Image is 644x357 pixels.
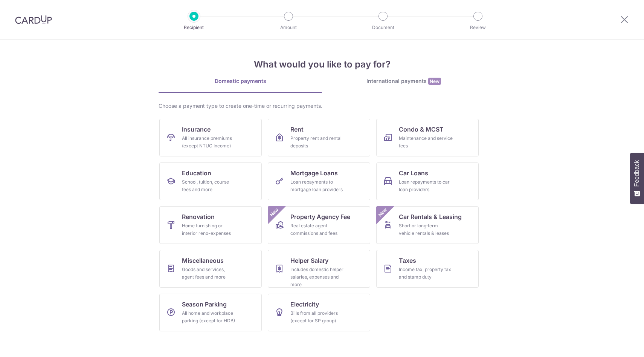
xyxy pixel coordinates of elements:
[268,250,370,288] a: Helper SalaryIncludes domestic helper salaries, expenses and more
[630,153,644,204] button: Feedback - Show survey
[376,250,479,288] a: TaxesIncome tax, property tax and stamp duty
[268,206,281,219] span: New
[322,77,485,85] div: International payments
[377,206,389,219] span: New
[166,24,222,31] p: Recipient
[399,125,444,134] span: Condo & MCST
[268,162,370,200] a: Mortgage LoansLoan repayments to mortgage loan providers
[450,24,506,31] p: Review
[159,162,262,200] a: EducationSchool, tuition, course fees and more
[268,206,370,244] a: Property Agency FeeReal estate agent commissions and feesNew
[290,178,345,193] div: Loan repayments to mortgage loan providers
[159,102,485,110] div: Choose a payment type to create one-time or recurring payments.
[268,294,370,331] a: ElectricityBills from all providers (except for SP group)
[399,212,462,221] span: Car Rentals & Leasing
[290,266,345,288] div: Includes domestic helper salaries, expenses and more
[633,160,640,187] span: Feedback
[290,222,345,237] div: Real estate agent commissions and fees
[376,206,479,244] a: Car Rentals & LeasingShort or long‑term vehicle rentals & leasesNew
[290,135,345,150] div: Property rent and rental deposits
[182,125,211,134] span: Insurance
[182,300,227,309] span: Season Parking
[15,15,52,24] img: CardUp
[182,135,236,150] div: All insurance premiums (except NTUC Income)
[399,266,453,281] div: Income tax, property tax and stamp duty
[290,310,345,325] div: Bills from all providers (except for SP group)
[261,24,316,31] p: Amount
[268,119,370,156] a: RentProperty rent and rental deposits
[290,169,338,178] span: Mortgage Loans
[182,310,236,325] div: All home and workplace parking (except for HDB)
[290,125,304,134] span: Rent
[399,256,416,265] span: Taxes
[399,178,453,193] div: Loan repayments to car loan providers
[376,119,479,156] a: Condo & MCSTMaintenance and service fees
[182,266,236,281] div: Goods and services, agent fees and more
[399,169,428,178] span: Car Loans
[428,78,441,85] span: New
[290,256,328,265] span: Helper Salary
[399,222,453,237] div: Short or long‑term vehicle rentals & leases
[399,135,453,150] div: Maintenance and service fees
[159,294,262,331] a: Season ParkingAll home and workplace parking (except for HDB)
[159,250,262,288] a: MiscellaneousGoods and services, agent fees and more
[290,300,319,309] span: Electricity
[159,206,262,244] a: RenovationHome furnishing or interior reno-expenses
[355,24,411,31] p: Document
[182,222,236,237] div: Home furnishing or interior reno-expenses
[182,212,215,221] span: Renovation
[182,178,236,193] div: School, tuition, course fees and more
[376,162,479,200] a: Car LoansLoan repayments to car loan providers
[159,77,322,85] div: Domestic payments
[159,58,485,71] h4: What would you like to pay for?
[182,169,211,178] span: Education
[159,119,262,156] a: InsuranceAll insurance premiums (except NTUC Income)
[290,212,350,221] span: Property Agency Fee
[182,256,224,265] span: Miscellaneous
